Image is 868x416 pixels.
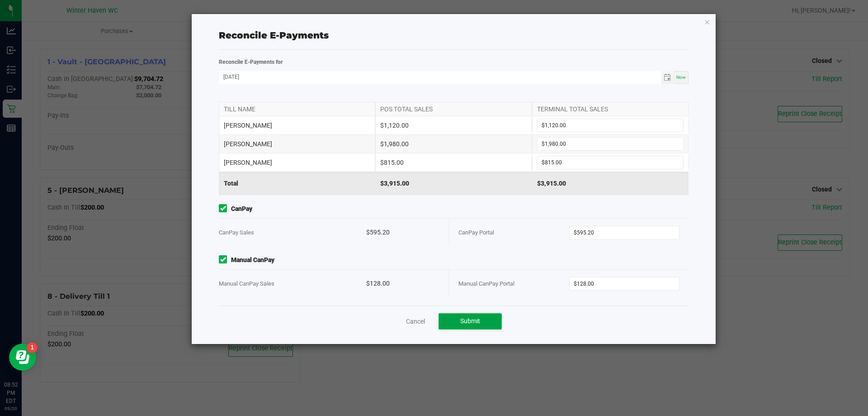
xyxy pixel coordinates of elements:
[219,29,689,42] div: Reconcile E-Payments
[676,75,686,80] span: Now
[661,71,674,84] span: Toggle calendar
[231,204,252,214] strong: CanPay
[219,59,283,65] strong: Reconcile E-Payments for
[532,172,689,195] div: $3,915.00
[366,219,440,246] div: $595.20
[458,280,514,287] span: Manual CanPay Portal
[458,229,494,236] span: CanPay Portal
[219,204,231,214] form-toggle: Include in reconciliation
[219,135,375,153] div: [PERSON_NAME]
[219,229,254,236] span: CanPay Sales
[532,102,689,116] div: TERMINAL TOTAL SALES
[375,172,532,195] div: $3,915.00
[219,280,274,287] span: Manual CanPay Sales
[9,344,36,371] iframe: Resource center
[439,313,502,330] button: Submit
[231,255,274,265] strong: Manual CanPay
[406,317,425,326] a: Cancel
[27,342,38,353] iframe: Resource center unread badge
[366,270,440,297] div: $128.00
[219,102,375,116] div: TILL NAME
[375,135,532,153] div: $1,980.00
[219,172,375,195] div: Total
[219,255,231,265] form-toggle: Include in reconciliation
[219,71,661,82] input: Date
[219,153,375,172] div: [PERSON_NAME]
[460,317,480,325] span: Submit
[375,102,532,116] div: POS TOTAL SALES
[219,116,375,134] div: [PERSON_NAME]
[375,116,532,134] div: $1,120.00
[375,153,532,172] div: $815.00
